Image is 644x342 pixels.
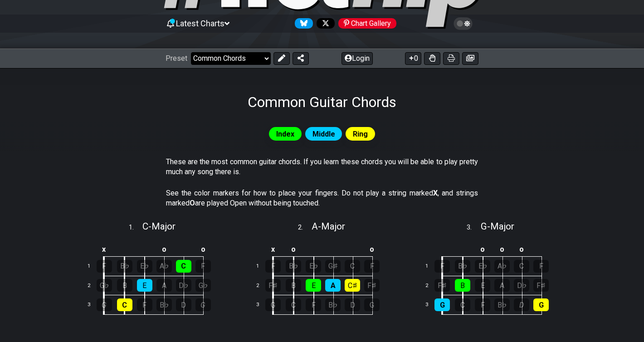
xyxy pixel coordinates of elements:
div: G [265,298,281,311]
p: See the color markers for how to place your fingers. Do not play a string marked , and strings ma... [166,188,478,209]
div: C [117,298,132,311]
div: B♭ [286,260,301,273]
div: G♭ [195,279,211,292]
div: Chart Gallery [338,18,396,29]
div: G♭ [97,279,112,292]
div: G [533,298,549,311]
div: E♭ [475,260,490,273]
div: C [286,298,301,311]
button: Share Preset [293,52,309,65]
div: G♯ [325,260,341,273]
div: E [306,279,321,292]
div: F [434,260,450,273]
td: o [193,242,213,257]
div: B [117,279,132,292]
div: B♭ [325,298,341,311]
strong: O [190,199,195,207]
td: x [94,242,115,257]
span: Middle [312,127,335,141]
td: o [283,242,304,257]
td: 2 [420,276,442,295]
span: Toggle light / dark theme [458,20,468,28]
span: Ring [353,127,368,141]
div: D [345,298,360,311]
div: E [475,279,490,292]
strong: X [433,189,438,197]
td: 1 [251,257,273,276]
div: B♭ [117,260,132,273]
div: F♯ [434,279,450,292]
div: C♯ [345,279,360,292]
td: o [512,242,532,257]
div: C [345,260,360,273]
td: 3 [251,295,273,315]
td: 1 [82,257,104,276]
div: F [97,260,112,273]
div: G [364,298,380,311]
div: E♭ [137,260,152,273]
td: o [473,242,493,257]
td: o [362,242,382,257]
div: F [137,298,152,311]
div: A [325,279,341,292]
div: C [514,260,529,273]
div: B [286,279,301,292]
div: E [137,279,152,292]
span: Index [276,127,294,141]
td: x [263,242,283,257]
span: Preset [166,54,187,63]
div: G [434,298,450,311]
span: Latest Charts [176,19,224,28]
a: #fretflip at Pinterest [335,18,396,29]
span: G - Major [481,221,514,232]
div: D♭ [176,279,191,292]
div: D [514,298,529,311]
button: Toggle Dexterity for all fretkits [424,52,440,65]
span: A - Major [312,221,345,232]
span: 3 . [467,223,480,233]
td: o [493,242,512,257]
h1: Common Guitar Chords [248,93,396,111]
div: F [195,260,211,273]
div: A [156,279,172,292]
td: 3 [420,295,442,315]
div: F♯ [533,279,549,292]
div: F [306,298,321,311]
div: G [195,298,211,311]
td: 2 [82,276,104,295]
div: A [494,279,510,292]
td: 3 [82,295,104,315]
span: 1 . [129,223,142,233]
div: F [265,260,281,273]
td: 1 [420,257,442,276]
td: 2 [251,276,273,295]
div: C [176,260,191,273]
button: Print [443,52,459,65]
span: 2 . [298,223,312,233]
div: B♭ [156,298,172,311]
button: Create image [462,52,478,65]
div: F♯ [364,279,380,292]
div: F [364,260,380,273]
span: C - Major [142,221,176,232]
div: B [455,279,470,292]
div: G [97,298,112,311]
div: B♭ [494,298,510,311]
div: B♭ [455,260,470,273]
div: F♯ [265,279,281,292]
div: F [533,260,549,273]
button: Edit Preset [273,52,290,65]
a: Follow #fretflip at X [313,18,335,29]
a: Follow #fretflip at Bluesky [291,18,313,29]
div: C [455,298,470,311]
div: D♭ [514,279,529,292]
td: o [154,242,174,257]
button: Login [342,52,373,65]
div: A♭ [156,260,172,273]
div: A♭ [494,260,510,273]
p: These are the most common guitar chords. If you learn these chords you will be able to play prett... [166,157,478,177]
div: E♭ [306,260,321,273]
button: 0 [405,52,421,65]
div: F [475,298,490,311]
div: D [176,298,191,311]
